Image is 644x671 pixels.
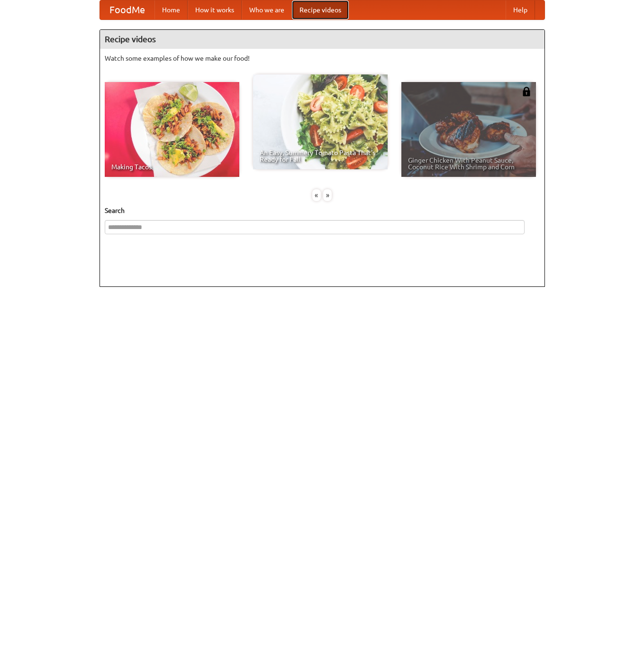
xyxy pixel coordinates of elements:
div: « [312,189,321,201]
a: How it works [188,0,242,19]
a: Who we are [242,0,292,19]
p: Watch some examples of how we make our food! [105,54,540,63]
a: FoodMe [100,0,154,19]
div: » [323,189,332,201]
h5: Search [105,206,540,215]
a: An Easy, Summery Tomato Pasta That's Ready for Fall [253,74,388,169]
a: Making Tacos [105,82,239,177]
img: 483408.png [522,87,531,96]
a: Home [154,0,188,19]
a: Recipe videos [292,0,349,19]
span: Making Tacos [111,164,233,170]
h4: Recipe videos [100,30,544,49]
span: An Easy, Summery Tomato Pasta That's Ready for Fall [260,149,381,163]
a: Help [506,0,535,19]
